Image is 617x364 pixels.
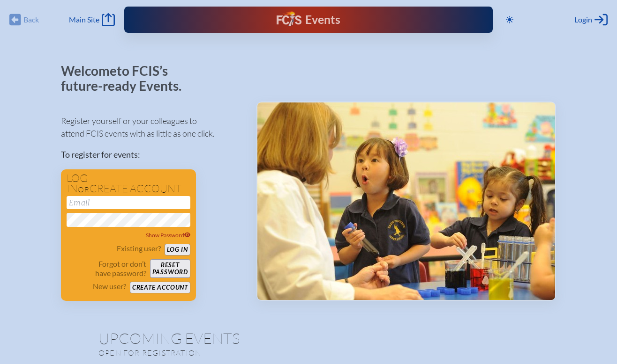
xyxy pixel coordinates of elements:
[165,244,190,255] button: Log in
[78,185,90,194] span: or
[93,282,126,291] p: New user?
[61,115,241,140] p: Register yourself or your colleagues to attend FCIS events with as little as one click.
[146,232,191,239] span: Show Password
[130,282,190,293] button: Create account
[61,64,192,93] p: Welcome to FCIS’s future-ready Events.
[574,15,592,24] span: Login
[69,15,99,24] span: Main Site
[67,173,190,194] h1: Log in create account
[98,348,346,357] p: Open for registration
[69,13,115,26] a: Main Site
[67,196,190,209] input: Email
[67,259,146,278] p: Forgot or don’t have password?
[117,244,161,253] p: Existing user?
[98,331,519,346] h1: Upcoming Events
[232,11,386,28] div: FCIS Events — Future ready
[61,148,241,161] p: To register for events:
[257,102,555,300] img: Events
[150,259,190,278] button: Resetpassword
